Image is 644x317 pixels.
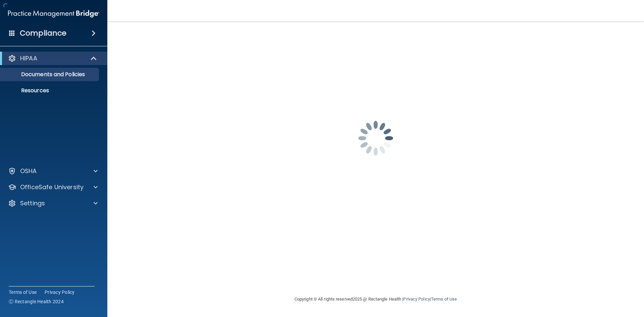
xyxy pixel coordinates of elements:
[253,288,498,310] div: Copyright © All rights reserved 2025 @ Rectangle Health | |
[9,298,64,305] span: Ⓒ Rectangle Health 2024
[8,7,99,20] img: PMB logo
[20,29,66,38] h4: Compliance
[8,54,97,62] a: HIPAA
[403,297,430,302] a: Privacy Policy
[528,269,636,296] iframe: Drift Widget Chat Controller
[8,199,98,207] a: Settings
[20,167,37,175] p: OSHA
[4,71,96,78] p: Documents and Policies
[431,297,457,302] a: Terms of Use
[8,167,98,175] a: OSHA
[4,87,96,94] p: Resources
[45,289,75,296] a: Privacy Policy
[8,183,98,191] a: OfficeSafe University
[20,183,84,191] p: OfficeSafe University
[342,105,409,172] img: spinner.e123f6fc.gif
[20,54,37,62] p: HIPAA
[20,199,45,207] p: Settings
[9,289,37,296] a: Terms of Use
